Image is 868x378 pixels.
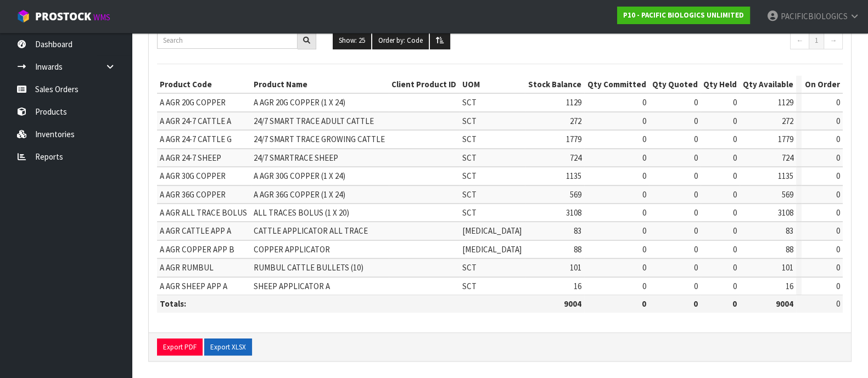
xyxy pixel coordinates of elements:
[694,225,698,236] span: 0
[836,207,840,218] span: 0
[251,76,389,93] th: Product Name
[824,32,843,49] a: →
[836,189,840,200] span: 0
[254,171,345,181] span: A AGR 30G COPPER (1 X 24)
[781,11,848,21] span: PACIFICBIOLOGICS
[93,12,110,22] small: WMS
[254,153,338,163] span: 24/7 SMARTRACE SHEEP
[623,10,744,20] strong: P10 - PACIFIC BIOLOGICS UNLIMITED
[649,76,701,93] th: Qty Quoted
[740,76,796,93] th: Qty Available
[462,281,477,291] span: SCT
[574,225,581,236] span: 83
[642,244,646,255] span: 0
[160,225,231,236] span: A AGR CATTLE APP A
[642,171,646,181] span: 0
[733,134,737,144] span: 0
[642,116,646,126] span: 0
[836,281,840,291] span: 0
[782,153,793,163] span: 724
[782,116,793,126] span: 272
[642,298,646,309] strong: 0
[254,281,330,291] span: SHEEP APPLICATOR A
[642,153,646,163] span: 0
[204,338,252,356] button: Export XLSX
[462,97,477,108] span: SCT
[160,171,226,181] span: A AGR 30G COPPER
[570,262,581,273] span: 101
[160,281,227,291] span: A AGR SHEEP APP A
[160,97,226,108] span: A AGR 20G COPPER
[733,153,737,163] span: 0
[790,32,809,49] a: ←
[778,171,793,181] span: 1135
[254,225,368,236] span: CATTLE APPLICATOR ALL TRACE
[462,262,477,273] span: SCT
[694,244,698,255] span: 0
[694,116,698,126] span: 0
[786,281,793,291] span: 16
[733,262,737,273] span: 0
[778,134,793,144] span: 1779
[157,32,298,49] input: Search
[570,189,581,200] span: 569
[460,76,525,93] th: UOM
[642,97,646,108] span: 0
[157,76,251,93] th: Product Code
[642,225,646,236] span: 0
[254,97,345,108] span: A AGR 20G COPPER (1 X 24)
[809,32,824,49] a: 1
[160,153,221,163] span: A AGR 24-7 SHEEP
[16,9,30,23] img: cube-alt.png
[566,171,581,181] span: 1135
[462,207,477,218] span: SCT
[462,244,522,255] span: [MEDICAL_DATA]
[836,97,840,108] span: 0
[160,134,232,144] span: A AGR 24-7 CATTLE G
[733,207,737,218] span: 0
[733,171,737,181] span: 0
[564,298,581,309] strong: 9004
[694,207,698,218] span: 0
[701,76,740,93] th: Qty Held
[462,134,477,144] span: SCT
[836,262,840,273] span: 0
[160,244,234,255] span: A AGR COPPER APP B
[782,262,793,273] span: 101
[642,189,646,200] span: 0
[733,189,737,200] span: 0
[836,171,840,181] span: 0
[694,262,698,273] span: 0
[733,97,737,108] span: 0
[733,225,737,236] span: 0
[566,207,581,218] span: 3108
[733,281,737,291] span: 0
[157,338,203,356] button: Export PDF
[778,207,793,218] span: 3108
[836,134,840,144] span: 0
[694,189,698,200] span: 0
[694,134,698,144] span: 0
[694,281,698,291] span: 0
[160,207,247,218] span: A AGR ALL TRACE BOLUS
[570,116,581,126] span: 272
[254,134,385,144] span: 24/7 SMART TRACE GROWING CATTLE
[732,298,737,309] strong: 0
[733,244,737,255] span: 0
[566,134,581,144] span: 1779
[574,244,581,255] span: 88
[160,189,226,200] span: A AGR 36G COPPER
[574,281,581,291] span: 16
[836,225,840,236] span: 0
[254,262,363,273] span: RUMBUL CATTLE BULLETS (10)
[642,262,646,273] span: 0
[254,189,345,200] span: A AGR 36G COPPER (1 X 24)
[160,298,186,309] strong: Totals:
[254,244,330,255] span: COPPER APPLICATOR
[694,153,698,163] span: 0
[35,9,91,24] span: ProStock
[462,189,477,200] span: SCT
[584,76,649,93] th: Qty Committed
[693,298,698,309] strong: 0
[372,32,429,49] button: Order by: Code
